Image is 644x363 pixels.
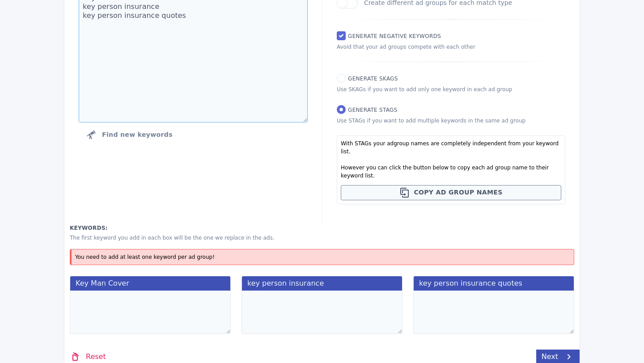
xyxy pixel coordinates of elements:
[348,33,441,39] span: Generate Negative keywords
[79,126,180,144] button: Click to find new keywords related to those above
[24,52,31,59] img: tab_domain_overview_orange.svg
[70,224,574,232] label: Keywords:
[14,23,21,30] img: website_grey.svg
[337,105,346,114] input: Generate STAGs
[337,74,346,83] input: Generate SKAGs
[70,276,231,291] label: Key Man Cover
[99,53,151,59] div: Keywords by Traffic
[341,185,561,200] button: Copy ad group names
[337,43,565,51] p: Avoid that your ad groups compete with each other
[70,234,574,242] p: The first keyword you add in each box will be the one we replace in the ads.
[75,253,570,261] p: You need to add at least one keyword per ad group!
[241,276,402,291] label: key person insurance
[337,85,565,93] p: Use SKAGs if you want to add only one keyword in each ad group
[413,276,574,291] label: key person insurance quotes
[25,14,44,21] div: v 4.0.25
[341,139,561,156] p: With STAGs your adgroup names are completely independent from your keyword list.
[89,52,96,59] img: tab_keywords_by_traffic_grey.svg
[341,164,561,180] p: However you can click the button below to copy each ad group name to their keyword list.
[23,23,98,30] div: Domain: [DOMAIN_NAME]
[348,76,398,82] span: Generate SKAGs
[34,53,80,59] div: Domain Overview
[337,31,346,40] input: Generate Negative keywords
[348,107,397,113] span: Generate STAGs
[14,14,21,21] img: logo_orange.svg
[337,117,565,125] p: Use STAGs if you want to add multiple keywords in the same ad group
